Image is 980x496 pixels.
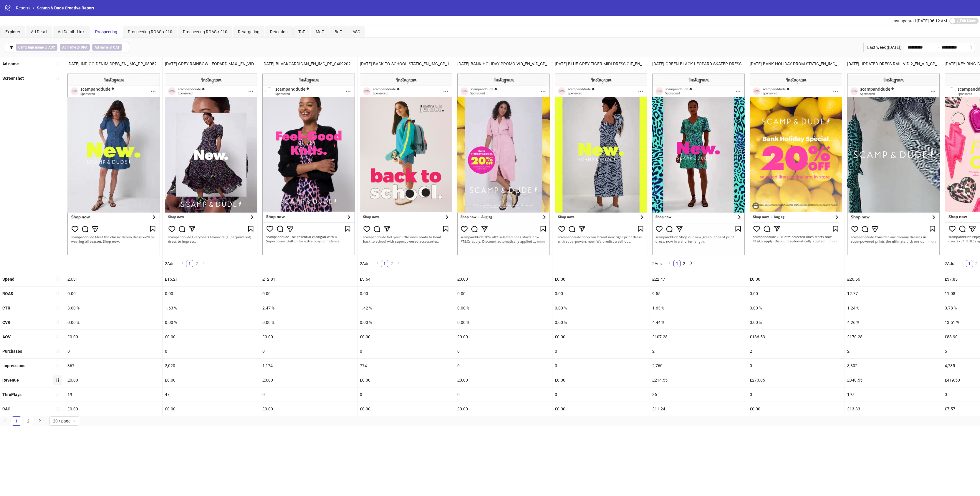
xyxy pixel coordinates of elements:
[260,402,357,416] div: £0.00
[555,74,647,255] img: Screenshot 120232179281900005
[186,260,193,267] li: 1
[357,373,455,387] div: £0.00
[455,359,552,373] div: 0
[2,378,19,382] b: Revenue
[747,272,845,286] div: £0.00
[128,29,172,34] span: Prospecting ROAS < £10
[747,402,845,416] div: £0.00
[845,57,942,71] div: [DATE]-UPDATED-DRESS-RAIL-VID-2_EN_VID_CP_29082025_F_CC_SC3_USP14_DRESSES
[681,260,687,267] a: 2
[552,373,650,387] div: £0.00
[92,44,122,51] span: ∌
[552,57,650,71] div: [DATE]-BLUE-GREY-TIGER-MIDI-DRESS-GIF_EN_GIF_PP_08082025_F_CC_SC1_USP11_NEW-IN
[2,392,21,397] b: ThruPlays
[2,349,22,354] b: Purchases
[552,387,650,402] div: 0
[650,387,747,402] div: 86
[381,260,388,267] a: 1
[316,29,324,34] span: MoF
[455,301,552,315] div: 0.00 %
[747,373,845,387] div: £273.05
[56,364,60,368] span: sort-ascending
[65,272,162,286] div: £3.31
[845,272,942,286] div: £26.66
[12,416,21,426] li: 1
[357,344,455,358] div: 0
[552,402,650,416] div: £0.00
[163,387,260,402] div: 47
[747,315,845,329] div: 0.00 %
[966,260,973,267] a: 1
[260,315,357,329] div: 0.00 %
[357,287,455,301] div: 0.00
[973,260,980,267] li: 2
[183,29,227,34] span: Prospecting ROAS > £10
[56,306,60,310] span: sort-ascending
[845,402,942,416] div: £13.33
[200,260,207,267] button: right
[552,287,650,301] div: 0.00
[260,57,357,71] div: [DATE]-BLACKCARDIGAN_EN_IMG_PP_04092025_F_CC_SC1_USP11_BAU
[165,261,174,266] span: 2 Ads
[650,330,747,344] div: £107.28
[163,373,260,387] div: £0.00
[16,44,57,51] span: ∋
[202,261,206,265] span: right
[455,344,552,358] div: 0
[552,301,650,315] div: 0.00 %
[56,62,60,66] span: sort-ascending
[260,359,357,373] div: 1,174
[747,287,845,301] div: 0.00
[650,301,747,315] div: 1.63 %
[552,315,650,329] div: 0.00 %
[163,359,260,373] div: 2,020
[260,387,357,402] div: 0
[193,260,200,267] a: 2
[67,74,160,255] img: Screenshot 120233274130580005
[652,74,745,255] img: Screenshot 120232426425450005
[2,291,13,296] b: ROAS
[35,416,45,426] li: Next Page
[357,402,455,416] div: £0.00
[2,61,19,66] b: Ad name
[2,320,10,325] b: CVR
[845,387,942,402] div: 197
[31,29,47,34] span: Ad Detail
[65,402,162,416] div: £0.00
[15,5,32,11] a: Reports
[388,260,395,267] li: 2
[650,373,747,387] div: £214.55
[58,29,85,34] span: Ad Detail - Link
[65,315,162,329] div: 0.00 %
[113,45,120,49] b: CAT
[959,260,966,267] li: Previous Page
[935,45,939,50] span: swap-right
[56,320,60,324] span: sort-ascending
[395,260,402,267] li: Next Page
[650,344,747,358] div: 2
[945,261,954,266] span: 2 Ads
[847,74,940,255] img: Screenshot 120233274130520005
[973,260,980,267] a: 2
[2,363,25,368] b: Impressions
[37,6,94,10] span: Scamp & Dude Creative Report
[24,417,33,425] a: 2
[747,330,845,344] div: £136.53
[35,416,45,426] button: right
[750,74,842,255] img: Screenshot 120232808824060005
[650,359,747,373] div: 2,760
[666,260,673,267] button: left
[357,301,455,315] div: 1.42 %
[65,344,162,358] div: 0
[163,330,260,344] div: £0.00
[455,272,552,286] div: £0.00
[260,373,357,387] div: £0.00
[260,301,357,315] div: 2.47 %
[65,301,162,315] div: 3.00 %
[186,260,193,267] a: 1
[60,44,90,51] span: ∌
[48,45,55,49] b: ASC
[262,74,355,255] img: Screenshot 120233643261980005
[650,272,747,286] div: £22.47
[12,417,21,425] a: 1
